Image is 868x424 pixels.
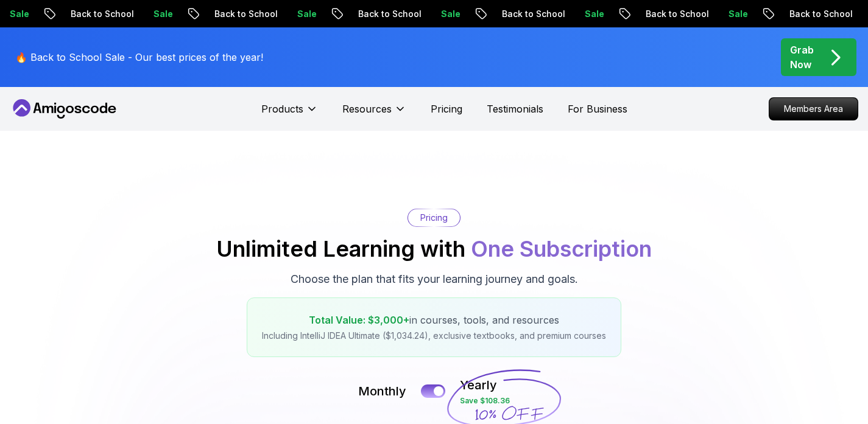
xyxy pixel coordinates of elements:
button: Products [261,102,318,126]
p: Sale [571,8,610,20]
p: Resources [342,102,392,116]
a: Pricing [431,102,462,116]
p: Back to School [57,8,139,20]
span: Total Value: $3,000+ [309,314,409,326]
p: Pricing [420,212,448,224]
button: Resources [342,102,406,126]
h2: Unlimited Learning with [216,237,652,261]
p: Choose the plan that fits your learning journey and goals. [291,271,578,288]
p: Back to School [775,8,858,20]
p: Back to School [632,8,715,20]
a: Testimonials [487,102,543,116]
p: Members Area [769,98,858,120]
p: Products [261,102,303,116]
p: Back to School [200,8,283,20]
span: One Subscription [471,235,652,262]
p: Monthly [358,383,406,400]
p: Grab Now [790,43,814,72]
p: 🔥 Back to School Sale - Our best prices of the year! [15,50,263,64]
p: Sale [715,8,753,20]
p: Back to School [488,8,571,20]
p: Including IntelliJ IDEA Ultimate ($1,034.24), exclusive textbooks, and premium courses [262,330,606,342]
a: For Business [568,102,627,116]
p: Sale [139,8,178,20]
p: Sale [427,8,466,20]
p: in courses, tools, and resources [262,313,606,327]
p: Sale [283,8,322,20]
a: Members Area [769,97,858,120]
p: Back to School [344,8,427,20]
